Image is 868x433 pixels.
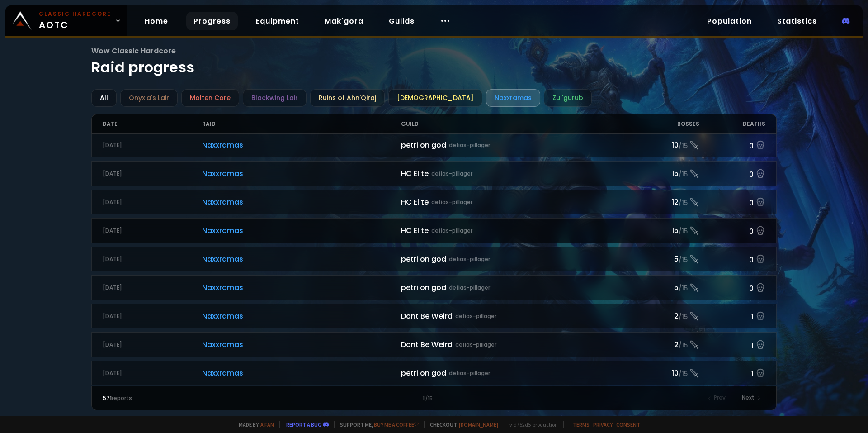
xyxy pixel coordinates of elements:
div: [DATE] [103,227,202,235]
a: Consent [616,421,640,428]
div: Dont Be Weird [401,339,633,350]
div: [DATE] [103,170,202,178]
div: HC Elite [401,168,633,179]
small: defias-pillager [455,312,496,320]
small: Classic Hardcore [39,10,111,18]
div: [DATE] [103,312,202,320]
span: Naxxramas [202,225,401,236]
div: petri on god [401,139,633,151]
div: Naxxramas [486,89,540,107]
small: defias-pillager [431,170,472,178]
div: 1 [268,394,599,402]
div: 1 [699,366,766,380]
a: [DATE]NaxxramasHC Elitedefias-pillager12/150 [91,190,777,214]
a: [DATE]NaxxramasDont Be Weirddefias-pillager2/151 [91,332,777,357]
div: Onyxia's Lair [120,89,178,107]
div: All [91,89,117,107]
small: defias-pillager [455,341,496,349]
small: / 15 [679,370,688,379]
span: Naxxramas [202,339,401,350]
span: Naxxramas [202,253,401,265]
small: / 15 [679,284,688,293]
span: Naxxramas [202,168,401,179]
small: defias-pillager [431,227,472,235]
a: [DATE]Naxxramaspetri on goddefias-pillager5/150 [91,247,777,271]
span: Naxxramas [202,310,401,322]
div: petri on god [401,282,633,293]
span: 571 [103,394,112,402]
a: [DOMAIN_NAME] [459,421,498,428]
div: HC Elite [401,225,633,236]
div: 12 [633,196,699,208]
div: Ruins of Ahn'Qiraj [310,89,385,107]
div: Zul'gurub [544,89,592,107]
small: defias-pillager [449,141,490,149]
div: Next [736,392,765,404]
div: 5 [633,282,699,293]
a: [DATE]Naxxramaspetri on goddefias-pillager5/150 [91,275,777,300]
small: / 15 [679,256,688,265]
div: [DATE] [103,141,202,149]
small: / 15 [679,313,688,322]
small: defias-pillager [449,284,490,292]
small: / 15 [679,227,688,236]
div: Guild [401,114,633,133]
div: petri on god [401,367,633,379]
div: Molten Core [181,89,239,107]
small: / 15 [679,199,688,208]
a: [DATE]NaxxramasHC Elitedefias-pillager15/150 [91,218,777,243]
div: Deaths [699,114,766,133]
a: Guilds [382,12,422,30]
small: defias-pillager [449,255,490,263]
div: [DATE] [103,284,202,292]
div: Date [103,114,202,133]
span: AOTC [39,10,111,32]
div: 15 [633,168,699,179]
div: [DATE] [103,198,202,206]
span: Naxxramas [202,139,401,151]
div: [DATE] [103,255,202,263]
div: 15 [633,225,699,236]
a: Classic HardcoreAOTC [5,5,127,36]
div: 0 [699,138,766,152]
a: Home [137,12,175,30]
div: Bosses [633,114,699,133]
div: 2 [633,310,699,322]
div: Prev [703,392,731,404]
div: Dont Be Weird [401,310,633,322]
span: Wow Classic Hardcore [91,45,777,57]
div: 1 [699,338,766,351]
a: Progress [186,12,238,30]
a: [DATE]Naxxramaspetri on goddefias-pillager10/150 [91,133,777,157]
div: 0 [699,224,766,237]
a: a fan [260,421,274,428]
div: Blackwing Lair [243,89,307,107]
div: [DATE] [103,341,202,349]
a: Mak'gora [317,12,371,30]
small: defias-pillager [431,198,472,206]
a: Privacy [593,421,613,428]
div: 0 [699,281,766,294]
div: 1 [699,309,766,323]
span: Support me, [334,421,419,428]
small: / 15 [679,341,688,350]
span: Made by [233,421,274,428]
a: Equipment [249,12,307,30]
a: Terms [573,421,590,428]
div: 2 [633,339,699,350]
h1: Raid progress [91,45,777,78]
small: / 15 [679,170,688,179]
a: Population [700,12,759,30]
span: Naxxramas [202,196,401,208]
div: [DATE] [103,369,202,377]
div: [DEMOGRAPHIC_DATA] [388,89,482,107]
div: petri on god [401,253,633,265]
a: [DATE]NaxxramasDont Be Weirddefias-pillager2/151 [91,304,777,328]
a: Buy me a coffee [374,421,419,428]
a: Statistics [770,12,824,30]
div: 10 [633,367,699,379]
div: reports [103,394,269,402]
span: Checkout [424,421,498,428]
a: [DATE]NaxxramasHC Elitedefias-pillager15/150 [91,161,777,186]
div: 0 [699,195,766,209]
